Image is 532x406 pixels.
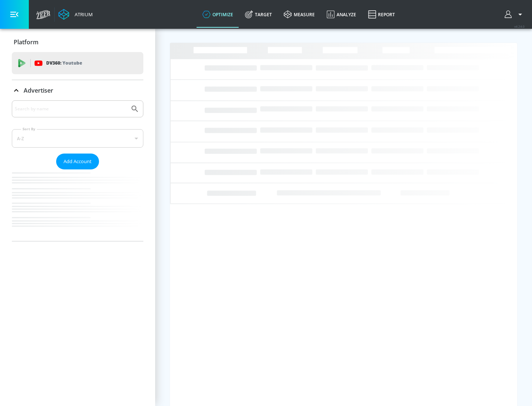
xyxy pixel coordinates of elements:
input: Search by name [15,104,127,114]
div: Advertiser [12,100,143,241]
a: Target [239,1,278,28]
p: Platform [14,38,38,46]
a: Atrium [58,9,93,20]
a: measure [278,1,321,28]
label: Sort By [21,127,37,131]
div: DV360: Youtube [12,52,143,74]
p: DV360: [46,59,82,67]
div: Advertiser [12,80,143,101]
div: A-Z [12,129,143,148]
a: Analyze [321,1,362,28]
nav: list of Advertiser [12,169,143,241]
button: Add Account [56,154,99,169]
a: Report [362,1,401,28]
span: v 4.24.0 [514,24,525,28]
p: Advertiser [24,86,53,94]
p: Youtube [62,59,82,67]
div: Platform [12,32,143,52]
span: Add Account [64,157,92,166]
a: optimize [197,1,239,28]
div: Atrium [72,11,93,18]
